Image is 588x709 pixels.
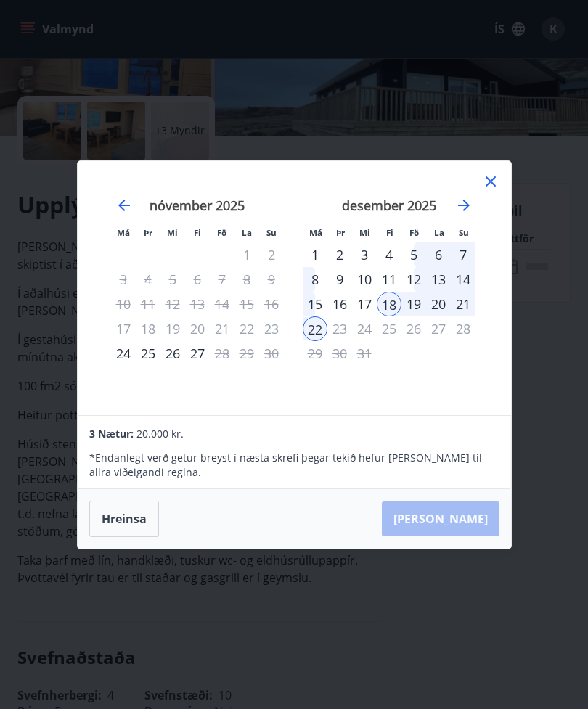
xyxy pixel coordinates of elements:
[426,292,451,316] div: 20
[327,316,352,341] td: Not available. þriðjudagur, 23. desember 2025
[111,341,136,366] div: Aðeins innritun í boði
[259,292,284,316] td: Not available. sunnudagur, 16. nóvember 2025
[451,242,475,267] td: Choose sunnudagur, 7. desember 2025 as your check-in date. It’s available.
[377,242,401,267] div: 4
[342,197,436,214] strong: desember 2025
[136,292,160,316] td: Not available. þriðjudagur, 11. nóvember 2025
[210,292,234,316] td: Not available. föstudagur, 14. nóvember 2025
[352,267,377,292] td: Choose miðvikudagur, 10. desember 2025 as your check-in date. It’s available.
[185,267,210,292] td: Not available. fimmtudagur, 6. nóvember 2025
[377,242,401,267] td: Choose fimmtudagur, 4. desember 2025 as your check-in date. It’s available.
[401,316,426,341] td: Not available. föstudagur, 26. desember 2025
[115,197,133,214] div: Move backward to switch to the previous month.
[210,267,234,292] td: Not available. föstudagur, 7. nóvember 2025
[426,292,451,316] td: Selected. laugardagur, 20. desember 2025
[111,267,136,292] td: Not available. mánudagur, 3. nóvember 2025
[259,267,284,292] td: Not available. sunnudagur, 9. nóvember 2025
[327,267,352,292] td: Choose þriðjudagur, 9. desember 2025 as your check-in date. It’s available.
[303,316,327,341] div: Aðeins útritun í boði
[136,427,184,440] span: 20.000 kr.
[352,292,377,316] td: Choose miðvikudagur, 17. desember 2025 as your check-in date. It’s available.
[234,292,259,316] td: Not available. laugardagur, 15. nóvember 2025
[327,242,352,267] div: 2
[303,341,327,366] td: Not available. mánudagur, 29. desember 2025
[242,227,252,238] small: La
[303,292,327,316] div: 15
[426,267,451,292] div: 13
[144,227,152,238] small: Þr
[377,316,401,341] td: Not available. fimmtudagur, 25. desember 2025
[409,227,419,238] small: Fö
[136,316,160,341] td: Not available. þriðjudagur, 18. nóvember 2025
[451,292,475,316] td: Selected. sunnudagur, 21. desember 2025
[303,316,327,341] td: Selected as end date. mánudagur, 22. desember 2025
[426,316,451,341] td: Not available. laugardagur, 27. desember 2025
[401,292,426,316] div: 19
[185,292,210,316] td: Not available. fimmtudagur, 13. nóvember 2025
[352,316,377,341] td: Not available. miðvikudagur, 24. desember 2025
[401,242,426,267] div: 5
[234,341,259,366] td: Not available. laugardagur, 29. nóvember 2025
[234,267,259,292] td: Not available. laugardagur, 8. nóvember 2025
[160,316,185,341] td: Not available. miðvikudagur, 19. nóvember 2025
[89,501,159,537] button: Hreinsa
[259,341,284,366] td: Not available. sunnudagur, 30. nóvember 2025
[111,341,136,366] td: Choose mánudagur, 24. nóvember 2025 as your check-in date. It’s available.
[451,267,475,292] td: Choose sunnudagur, 14. desember 2025 as your check-in date. It’s available.
[401,267,426,292] div: 12
[327,292,352,316] div: 16
[327,267,352,292] div: 9
[377,267,401,292] div: 11
[451,292,475,316] div: 21
[327,242,352,267] td: Choose þriðjudagur, 2. desember 2025 as your check-in date. It’s available.
[352,267,377,292] div: 10
[359,227,370,238] small: Mi
[451,316,475,341] td: Not available. sunnudagur, 28. desember 2025
[111,292,136,316] td: Not available. mánudagur, 10. nóvember 2025
[377,292,401,316] div: 18
[266,227,277,238] small: Su
[167,227,178,238] small: Mi
[303,292,327,316] td: Choose mánudagur, 15. desember 2025 as your check-in date. It’s available.
[160,267,185,292] td: Not available. miðvikudagur, 5. nóvember 2025
[327,341,352,366] td: Not available. þriðjudagur, 30. desember 2025
[377,292,401,316] td: Selected as start date. fimmtudagur, 18. desember 2025
[150,197,245,214] strong: nóvember 2025
[111,316,136,341] td: Not available. mánudagur, 17. nóvember 2025
[89,451,499,480] p: * Endanlegt verð getur breyst í næsta skrefi þegar tekið hefur [PERSON_NAME] til allra viðeigandi...
[259,242,284,267] td: Not available. sunnudagur, 2. nóvember 2025
[459,227,469,238] small: Su
[401,292,426,316] td: Selected. föstudagur, 19. desember 2025
[234,242,259,267] td: Not available. laugardagur, 1. nóvember 2025
[210,341,234,366] div: Aðeins útritun í boði
[95,179,494,398] div: Calendar
[426,242,451,267] div: 6
[451,242,475,267] div: 7
[185,341,210,366] td: Choose fimmtudagur, 27. nóvember 2025 as your check-in date. It’s available.
[160,292,185,316] td: Not available. miðvikudagur, 12. nóvember 2025
[210,316,234,341] td: Not available. föstudagur, 21. nóvember 2025
[303,267,327,292] td: Choose mánudagur, 8. desember 2025 as your check-in date. It’s available.
[185,341,210,366] div: 27
[136,341,160,366] div: 25
[210,341,234,366] td: Choose föstudagur, 28. nóvember 2025 as your check-in date. It’s available.
[451,267,475,292] div: 14
[160,341,185,366] td: Choose miðvikudagur, 26. nóvember 2025 as your check-in date. It’s available.
[426,267,451,292] td: Choose laugardagur, 13. desember 2025 as your check-in date. It’s available.
[303,267,327,292] div: 8
[426,242,451,267] td: Choose laugardagur, 6. desember 2025 as your check-in date. It’s available.
[136,267,160,292] td: Not available. þriðjudagur, 4. nóvember 2025
[352,341,377,366] td: Not available. miðvikudagur, 31. desember 2025
[377,267,401,292] td: Choose fimmtudagur, 11. desember 2025 as your check-in date. It’s available.
[352,242,377,267] td: Choose miðvikudagur, 3. desember 2025 as your check-in date. It’s available.
[309,227,322,238] small: Má
[352,292,377,316] div: 17
[434,227,444,238] small: La
[327,292,352,316] td: Choose þriðjudagur, 16. desember 2025 as your check-in date. It’s available.
[117,227,130,238] small: Má
[217,227,226,238] small: Fö
[386,227,393,238] small: Fi
[303,242,327,267] div: Aðeins innritun í boði
[401,242,426,267] td: Choose föstudagur, 5. desember 2025 as your check-in date. It’s available.
[234,316,259,341] td: Not available. laugardagur, 22. nóvember 2025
